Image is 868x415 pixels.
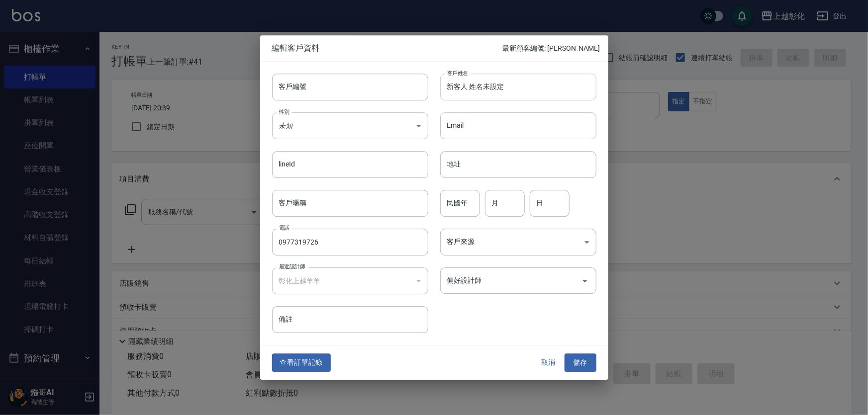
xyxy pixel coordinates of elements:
[565,354,596,372] button: 儲存
[272,267,428,294] div: 彰化上越羊羊
[272,354,331,372] button: 查看訂單記錄
[279,263,305,270] label: 最近設計師
[577,273,593,289] button: Open
[503,43,600,54] p: 最新顧客編號: [PERSON_NAME]
[272,43,503,53] span: 編輯客戶資料
[447,69,468,77] label: 客戶姓名
[533,354,565,372] button: 取消
[279,108,289,115] label: 性別
[279,224,289,232] label: 電話
[279,122,293,130] em: 未知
